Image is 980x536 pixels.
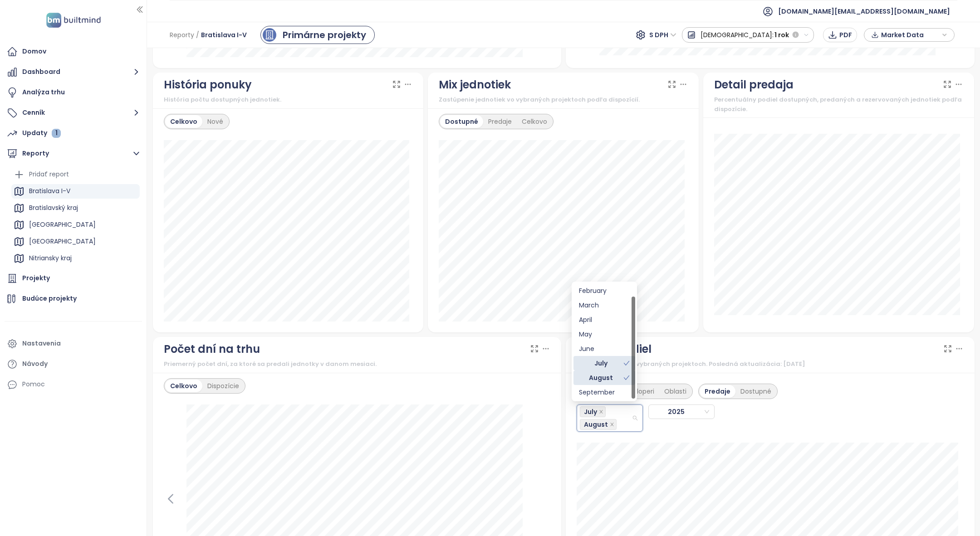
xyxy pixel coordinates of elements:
div: [GEOGRAPHIC_DATA] [11,234,140,249]
div: Detail predaja [714,76,794,93]
div: March [573,298,635,312]
div: July [573,356,635,370]
span: 2025 [652,405,709,419]
span: close [599,409,603,414]
a: Návody [5,355,142,373]
span: 1 rok [774,27,789,43]
div: April [579,315,630,325]
div: Updaty [22,127,61,139]
span: Market Data [881,28,940,42]
div: Celkovo [165,380,202,392]
a: Projekty [5,269,142,287]
span: [DOMAIN_NAME][EMAIL_ADDRESS][DOMAIN_NAME] [778,0,950,22]
span: August [580,419,617,430]
div: Analýza trhu [22,87,65,98]
span: close [610,422,614,427]
div: [GEOGRAPHIC_DATA] [11,218,140,232]
div: Nastavenia [22,338,61,349]
div: Nové [202,115,228,128]
div: Pridať report [29,169,69,180]
span: Reporty [170,27,194,43]
button: Dashboard [5,63,142,81]
div: Pomoc [22,379,45,390]
div: Počet jednotiek vo vybraných projektoch. Posledná aktualizácia: [DATE] [577,360,964,369]
span: July [580,406,606,417]
a: Domov [5,43,142,61]
div: September [579,387,630,397]
div: Budúce projekty [22,293,77,304]
div: Bratislava I-V [11,184,140,199]
span: July [584,407,597,417]
div: Dostupné [440,115,483,128]
a: Updaty 1 [5,124,142,142]
button: PDF [823,28,857,42]
span: S DPH [649,28,676,42]
button: [DEMOGRAPHIC_DATA]:1 rok [682,27,814,43]
a: Nastavenia [5,335,142,353]
div: Bratislavský kraj [11,201,140,215]
div: Zastúpenie jednotiek vo vybraných projektoch podľa dispozícií. [439,95,688,104]
div: Pridať report [11,167,140,182]
div: Pomoc [5,375,142,394]
div: July [579,358,623,368]
div: September [573,385,635,400]
div: Nitriansky kraj [11,251,140,266]
div: Počet dní na trhu [164,341,260,358]
div: Domov [22,46,46,57]
div: Bratislavský kraj [29,202,78,214]
div: March [579,300,630,310]
div: Nitriansky kraj [29,253,72,264]
div: Dispozície [202,380,244,392]
div: Celkovo [165,115,202,128]
span: Bratislava I-V [201,27,247,43]
div: [GEOGRAPHIC_DATA] [29,219,96,230]
div: Oblasti [659,385,691,398]
div: button [869,28,950,42]
div: Celkovo [517,115,552,128]
div: 1 [52,129,61,138]
div: May [573,327,635,341]
div: Predaje [700,385,735,398]
div: May [579,329,630,339]
div: Priemerný počet dní, za ktoré sa predali jednotky v danom mesiaci. [164,360,551,369]
div: August [573,370,635,385]
img: logo [44,11,103,29]
div: Predaje [483,115,517,128]
a: Analýza trhu [5,83,142,102]
div: Projekty [22,273,50,284]
div: February [573,283,635,298]
div: Dostupné [735,385,776,398]
span: / [196,27,199,43]
div: Percentuálny podiel dostupných, predaných a rezervovaných jednotiek podľa dispozície. [714,95,963,114]
div: [GEOGRAPHIC_DATA] [29,236,96,247]
a: Budúce projekty [5,290,142,308]
div: Developeri [616,385,659,398]
div: Primárne projekty [283,28,366,42]
span: August [584,419,608,429]
div: Návody [22,358,48,370]
div: April [573,312,635,327]
div: February [579,286,630,296]
a: primary [260,26,375,44]
div: Mix jednotiek [439,76,511,93]
div: História počtu dostupných jednotiek. [164,95,413,104]
div: História ponuky [164,76,252,93]
button: Cenník [5,104,142,122]
span: check [623,360,630,366]
span: PDF [839,30,852,40]
div: August [579,373,623,383]
div: June [579,344,630,354]
button: Reporty [5,145,142,163]
span: check [623,375,630,381]
div: June [573,341,635,356]
span: [DEMOGRAPHIC_DATA]: [701,27,774,43]
div: Bratislava I-V [29,185,70,197]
